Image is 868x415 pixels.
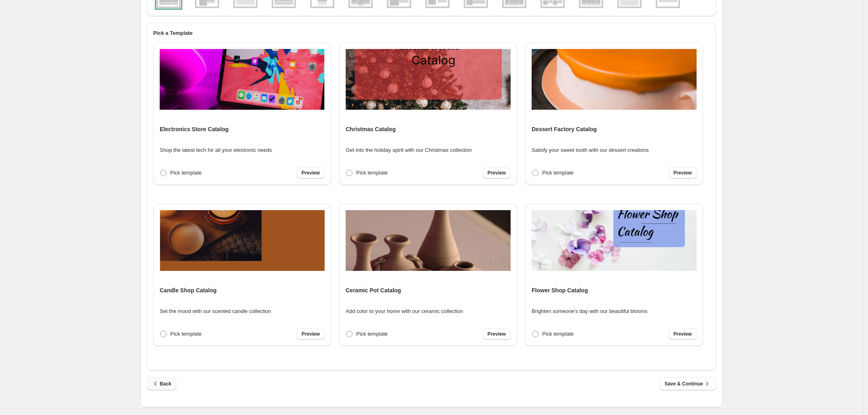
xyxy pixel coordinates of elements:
[532,125,597,133] h4: Dessert Factory Catalog
[532,307,647,315] p: Brighten someone's day with our beautiful blooms
[669,328,697,340] a: Preview
[346,146,472,154] p: Get into the holiday spirit with our Christmas collection
[170,331,202,337] span: Pick template
[542,170,574,176] span: Pick template
[160,125,228,133] h4: Electronics Store Catalog
[532,146,649,154] p: Satisfy your sweet tooth with our dessert creations
[346,125,396,133] h4: Christmas Catalog
[346,307,463,315] p: Add color to your home with our ceramic collection
[297,328,325,340] a: Preview
[297,167,325,179] a: Preview
[674,170,692,176] span: Preview
[346,286,401,294] h4: Ceramic Pot Catalog
[170,170,202,176] span: Pick template
[669,167,697,179] a: Preview
[665,380,711,388] span: Save & Continue
[147,377,176,390] button: Back
[483,328,511,340] a: Preview
[153,29,710,37] h2: Pick a Template
[532,286,588,294] h4: Flower Shop Catalog
[160,307,271,315] p: Set the mood with our scented candle collection
[488,170,506,176] span: Preview
[302,170,320,176] span: Preview
[356,170,388,176] span: Pick template
[542,331,574,337] span: Pick template
[488,331,506,337] span: Preview
[302,331,320,337] span: Preview
[483,167,511,179] a: Preview
[160,286,217,294] h4: Candle Shop Catalog
[160,146,272,154] p: Shop the latest tech for all your electronic needs
[356,331,388,337] span: Pick template
[660,377,716,390] button: Save & Continue
[674,331,692,337] span: Preview
[152,380,171,388] span: Back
